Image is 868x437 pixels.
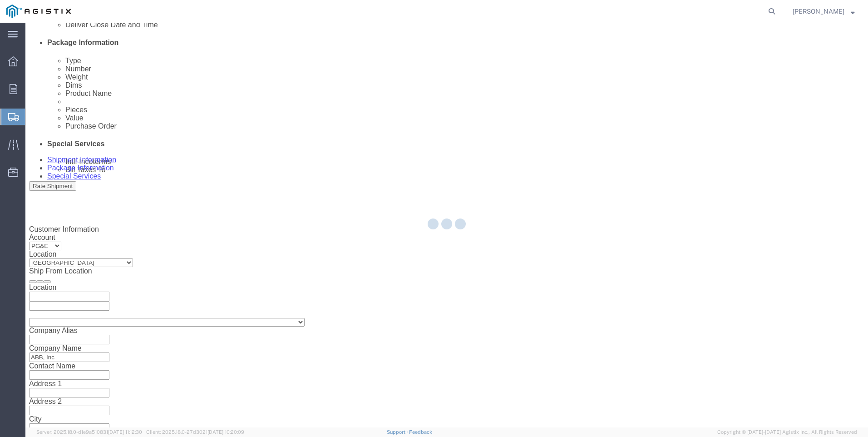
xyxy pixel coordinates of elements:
[108,429,142,435] span: [DATE] 11:12:30
[792,6,855,17] button: [PERSON_NAME]
[146,429,244,435] span: Client: 2025.18.0-27d3021
[409,429,432,435] a: Feedback
[36,429,142,435] span: Server: 2025.18.0-d1e9a510831
[717,428,857,436] span: Copyright © [DATE]-[DATE] Agistix Inc., All Rights Reserved
[6,5,71,18] img: logo
[387,429,409,435] a: Support
[793,6,844,16] span: Cinthia Mclamb
[207,429,244,435] span: [DATE] 10:20:09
